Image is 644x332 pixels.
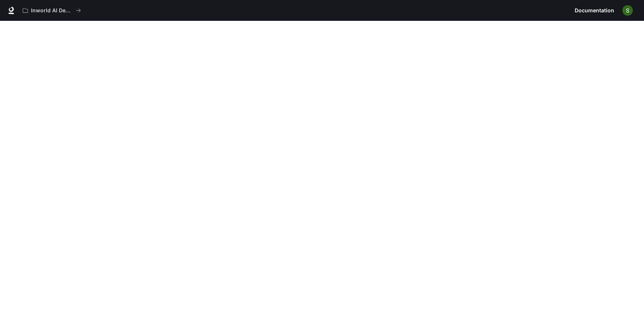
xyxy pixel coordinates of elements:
button: User avatar [620,3,635,18]
a: Documentation [572,3,617,18]
span: Documentation [575,6,614,15]
button: All workspaces [19,3,84,18]
img: User avatar [622,5,633,16]
p: Inworld AI Demos [31,7,73,14]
